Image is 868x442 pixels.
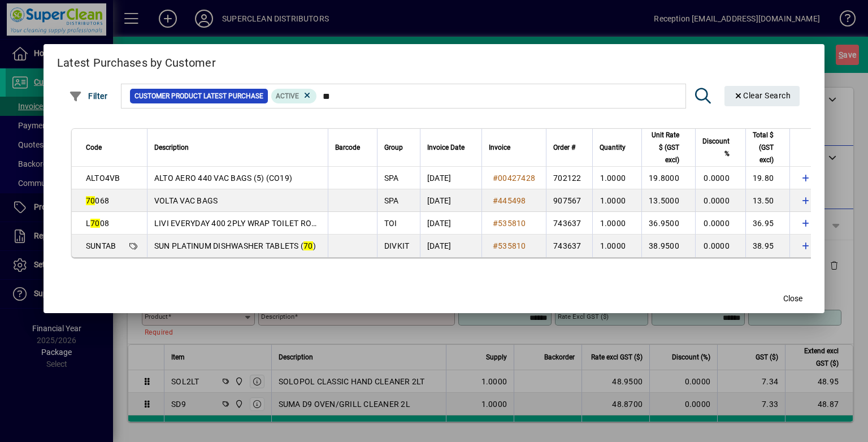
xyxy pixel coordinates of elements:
[86,141,140,154] div: Code
[724,86,800,106] button: Clear
[498,219,526,228] span: 535810
[69,92,108,101] span: Filter
[86,219,109,228] span: L 08
[592,235,641,257] td: 1.0000
[498,196,526,205] span: 445498
[154,174,292,183] span: ALTO AERO 440 VAC BAGS (5) (CO19)
[276,92,299,100] span: Active
[753,129,784,166] div: Total $ (GST excl)
[90,219,100,228] em: 70
[546,167,592,189] td: 702122
[335,141,360,154] span: Barcode
[384,174,399,183] span: SPA
[592,189,641,212] td: 1.0000
[489,141,539,154] div: Invoice
[745,212,789,235] td: 36.95
[154,141,321,154] div: Description
[86,196,96,205] em: 70
[420,235,481,257] td: [DATE]
[695,212,745,235] td: 0.0000
[489,194,530,207] a: #445498
[553,141,575,154] span: Order #
[546,189,592,212] td: 907567
[420,212,481,235] td: [DATE]
[384,219,397,228] span: TOI
[649,129,679,166] span: Unit Rate $ (GST excl)
[420,167,481,189] td: [DATE]
[702,135,740,160] div: Discount %
[66,86,111,106] button: Filter
[641,189,695,212] td: 13.5000
[86,241,116,250] span: SUNTAB
[489,217,530,229] a: #535810
[384,241,410,250] span: DIVKIT
[745,167,789,189] td: 19.80
[493,196,498,205] span: #
[86,174,120,183] span: ALTO4VB
[384,141,413,154] div: Group
[303,241,313,250] em: 70
[600,141,636,154] div: Quantity
[493,241,498,250] span: #
[154,141,189,154] span: Description
[753,129,774,166] span: Total $ (GST excl)
[641,167,695,189] td: 19.8000
[702,135,730,160] span: Discount %
[489,172,539,184] a: #00427428
[641,235,695,257] td: 38.9500
[592,167,641,189] td: 1.0000
[498,241,526,250] span: 535810
[427,141,475,154] div: Invoice Date
[154,241,316,250] span: SUN PLATINUM DISHWASHER TABLETS ( )
[498,174,535,183] span: 00427428
[553,141,585,154] div: Order #
[695,235,745,257] td: 0.0000
[86,196,109,205] span: 068
[44,44,824,77] h2: Latest Purchases by Customer
[493,174,498,183] span: #
[384,141,403,154] span: Group
[641,212,695,235] td: 36.9500
[86,141,102,154] span: Code
[783,293,802,305] span: Close
[745,235,789,257] td: 38.95
[546,212,592,235] td: 743637
[271,89,316,103] mat-chip: Product Activation Status: Active
[775,288,811,309] button: Close
[734,91,791,100] span: Clear Search
[384,196,399,205] span: SPA
[745,189,789,212] td: 13.50
[154,196,218,205] span: VOLTA VAC BAGS
[600,141,626,154] span: Quantity
[592,212,641,235] td: 1.0000
[695,189,745,212] td: 0.0000
[420,189,481,212] td: [DATE]
[649,129,689,166] div: Unit Rate $ (GST excl)
[546,235,592,257] td: 743637
[154,219,342,228] span: LIVI EVERYDAY 400 2PLY WRAP TOILET ROLLS (48)
[695,167,745,189] td: 0.0000
[335,141,370,154] div: Barcode
[427,141,465,154] span: Invoice Date
[134,90,263,102] span: Customer Product Latest Purchase
[493,219,498,228] span: #
[489,240,530,252] a: #535810
[489,141,510,154] span: Invoice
